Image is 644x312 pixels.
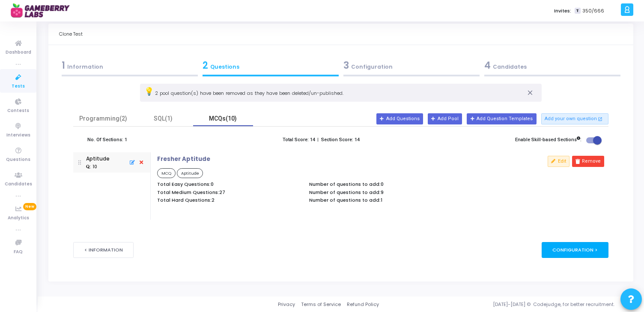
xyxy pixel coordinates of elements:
[78,114,128,123] div: Programming(2)
[482,56,623,79] a: 4Candidates
[309,197,453,203] p: Number of questions to add:
[301,301,341,308] a: Terms of Service
[572,156,604,167] button: Remove
[157,168,176,178] span: MCQ
[341,56,482,79] a: 3Configuration
[542,242,609,258] div: Configuration >
[86,164,97,170] div: : 10
[515,136,581,144] label: Enable Skill-based Sections :
[59,56,200,79] a: 1Information
[381,189,384,196] span: 9
[157,190,301,195] p: Total Medium Questions:
[554,7,571,15] label: Invites:
[219,189,225,196] span: 27
[198,114,248,123] div: MCQs(10)
[87,136,127,144] label: No. Of Sections: 1
[575,8,580,14] span: T
[321,136,360,144] label: Section Score: 14
[157,197,301,203] p: Total Hard Questions:
[6,132,30,139] span: Interviews
[484,58,620,73] div: Candidates
[86,155,110,163] div: Aptitude
[347,301,379,308] a: Refund Policy
[73,242,134,258] button: < Information
[212,197,215,203] span: 2
[59,24,83,45] div: Clone Test
[5,181,32,188] span: Candidates
[598,116,602,122] mat-icon: open_in_new
[200,56,341,79] a: 2Questions
[14,248,23,256] span: FAQ
[484,59,491,72] span: 4
[12,83,25,90] span: Tests
[381,197,382,203] span: 1
[203,59,208,72] span: 2
[309,190,453,195] p: Number of questions to add:
[62,58,198,73] div: Information
[541,113,609,124] button: Add your own question
[317,137,319,142] b: |
[23,203,36,210] span: New
[8,215,29,222] span: Analytics
[7,107,29,115] span: Contests
[309,182,453,187] p: Number of questions to add:
[78,152,81,173] img: drag icon
[155,90,343,96] div: 2 pool question(s) have been removed as they have been deleted/un-published.
[6,49,31,56] span: Dashboard
[211,181,214,188] span: 0
[379,301,633,308] div: [DATE]-[DATE] © Codejudge, for better recruitment.
[376,113,423,124] button: Add Questions
[582,7,604,15] span: 350/666
[203,58,339,73] div: Questions
[157,182,301,187] p: Total Easy Questions:
[548,156,570,167] button: Edit
[283,136,315,144] label: Total Score: 14
[526,89,535,97] mat-icon: close
[343,59,349,72] span: 3
[381,181,384,188] span: 0
[467,113,536,124] button: Add Question Templates
[6,156,30,164] span: Questions
[343,58,480,73] div: Configuration
[157,156,210,163] p: Fresher Aptitude
[278,301,295,308] a: Privacy
[11,2,75,19] img: logo
[177,168,203,178] span: Aptitude
[428,113,462,124] button: Add Pool
[138,114,188,123] div: SQL(1)
[62,59,65,72] span: 1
